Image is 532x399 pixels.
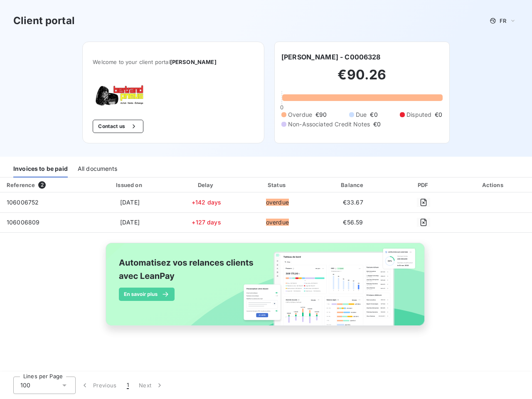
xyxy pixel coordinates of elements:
[243,181,312,189] div: Status
[288,120,370,128] span: Non-Associated Credit Notes
[356,111,367,119] span: Due
[500,17,506,24] span: FR
[7,182,35,188] div: Reference
[7,199,39,206] span: 106006752
[280,104,283,111] span: 0
[406,111,431,119] span: Disputed
[281,66,443,91] h2: €90.26
[120,199,140,206] span: [DATE]
[173,181,239,189] div: Delay
[93,120,143,133] button: Contact us
[192,199,221,206] span: +142 days
[127,382,129,389] span: 1
[93,85,146,106] img: Company logo
[435,111,442,119] span: €0
[288,111,312,119] span: Overdue
[266,219,289,226] span: overdue
[13,13,75,28] h3: Client portal
[7,219,39,226] span: 106006809
[370,111,377,119] span: €0
[93,59,254,65] span: Welcome to your client portal
[122,377,134,394] button: 1
[90,181,170,189] div: Issued on
[76,377,122,394] button: Previous
[343,219,363,226] span: €56.59
[281,52,381,62] h6: [PERSON_NAME] - C0006328
[38,181,46,189] span: 2
[373,120,381,128] span: €0
[13,160,68,177] div: Invoices to be paid
[456,181,530,189] div: Actions
[170,59,217,65] span: [PERSON_NAME]
[343,199,363,206] span: €33.67
[120,219,140,226] span: [DATE]
[266,199,289,206] span: overdue
[20,381,30,389] span: 100
[315,111,327,119] span: €90
[134,377,169,394] button: Next
[78,160,117,177] div: All documents
[192,219,221,226] span: +127 days
[394,181,453,189] div: PDF
[315,181,391,189] div: Balance
[98,238,434,340] img: banner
